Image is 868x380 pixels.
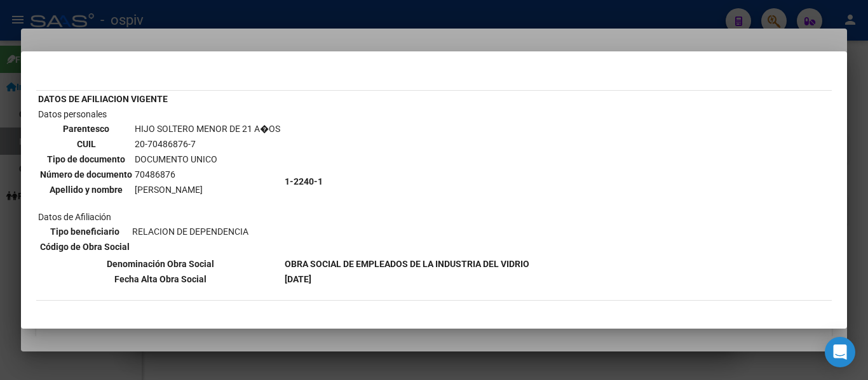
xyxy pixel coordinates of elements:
[285,274,311,284] b: [DATE]
[37,272,283,286] th: Fecha Alta Obra Social
[134,167,281,181] td: 70486876
[39,122,133,136] th: Parentesco
[37,107,283,256] td: Datos personales Datos de Afiliación
[39,240,130,254] th: Código de Obra Social
[38,94,168,104] b: DATOS DE AFILIACION VIGENTE
[134,183,281,197] td: [PERSON_NAME]
[37,257,283,271] th: Denominación Obra Social
[825,337,855,367] div: Open Intercom Messenger
[39,137,133,151] th: CUIL
[285,259,529,269] b: OBRA SOCIAL DE EMPLEADOS DE LA INDUSTRIA DEL VIDRIO
[134,122,281,136] td: HIJO SOLTERO MENOR DE 21 A�OS
[39,167,133,181] th: Número de documento
[134,152,281,166] td: DOCUMENTO UNICO
[285,176,323,187] b: 1-2240-1
[132,225,249,239] td: RELACION DE DEPENDENCIA
[134,137,281,151] td: 20-70486876-7
[39,225,130,239] th: Tipo beneficiario
[36,54,832,67] h2: --Se encuentra activo en el RNOS 122401--
[39,183,133,197] th: Apellido y nombre
[39,152,133,166] th: Tipo de documento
